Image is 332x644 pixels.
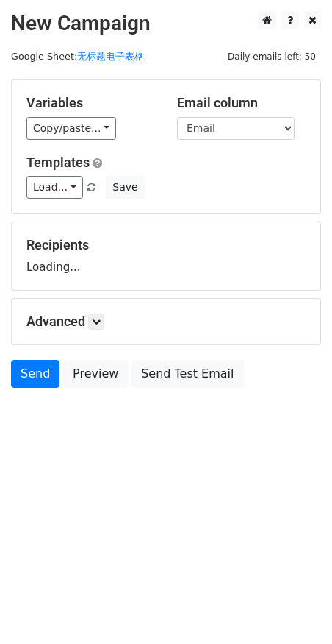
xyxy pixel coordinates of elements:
small: Google Sheet: [11,51,144,62]
button: Save [106,176,144,199]
span: Daily emails left: 50 [223,49,321,65]
h5: Email column [177,95,306,111]
a: Copy/paste... [26,117,116,140]
h5: Variables [26,95,155,111]
a: Templates [26,155,90,170]
a: Preview [63,360,128,388]
a: Send [11,360,59,388]
h2: New Campaign [11,11,321,36]
h5: Advanced [26,314,306,330]
div: Loading... [26,237,306,275]
a: Load... [26,176,83,199]
h5: Recipients [26,237,306,253]
a: Daily emails left: 50 [223,51,321,62]
a: Send Test Email [131,360,243,388]
a: 无标题电子表格 [77,51,144,62]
